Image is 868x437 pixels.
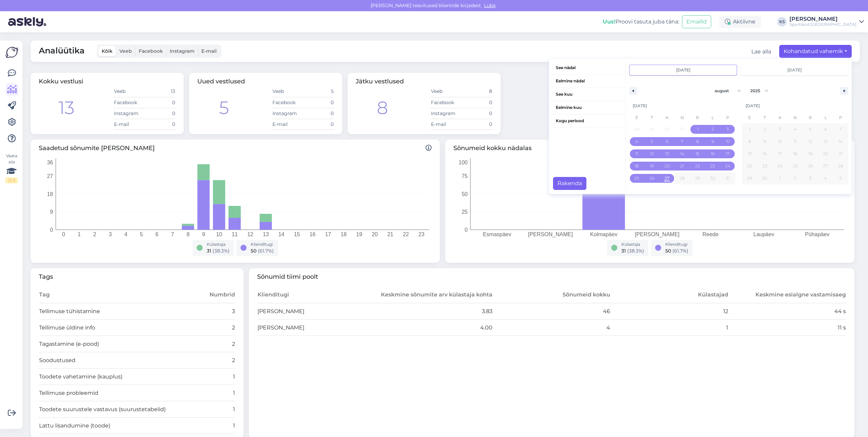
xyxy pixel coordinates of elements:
[139,48,163,54] span: Facebook
[47,173,53,179] tspan: 27
[629,160,645,172] button: 18
[186,352,235,369] td: 2
[431,108,462,119] td: Instagram
[453,144,846,153] span: Sõnumeid kokku nädalas
[833,112,848,123] span: P
[549,114,625,128] button: Kogu periood
[818,148,833,160] button: 20
[789,16,856,22] div: [PERSON_NAME]
[696,135,699,148] span: 8
[39,272,235,281] span: Tags
[387,231,394,237] tspan: 21
[272,119,303,130] td: E-mail
[303,97,334,108] td: 0
[838,160,843,172] span: 28
[779,45,852,58] button: Kohandatud vahemik
[310,231,316,237] tspan: 16
[650,148,654,160] span: 12
[741,65,848,75] input: Continuous
[726,135,730,148] span: 10
[764,135,766,148] span: 9
[665,248,671,254] span: 50
[690,160,705,172] button: 22
[772,135,788,148] button: 10
[629,135,645,148] button: 4
[742,160,757,172] button: 22
[680,148,684,160] span: 14
[839,123,842,135] span: 7
[645,148,660,160] button: 12
[690,148,705,160] button: 15
[675,112,690,123] span: N
[742,148,757,160] button: 15
[377,95,388,121] div: 8
[375,303,493,320] td: 3.83
[665,160,670,172] span: 20
[772,148,788,160] button: 17
[372,231,378,237] tspan: 20
[549,88,625,101] span: See kuu
[635,160,639,172] span: 18
[720,123,735,135] button: 3
[202,231,205,237] tspan: 9
[711,148,715,160] span: 16
[39,78,83,85] span: Kokku vestlusi
[186,231,189,237] tspan: 8
[93,231,96,237] tspan: 2
[742,123,757,135] button: 1
[549,75,625,87] span: Eelmine nädal
[690,123,705,135] button: 1
[207,248,211,254] span: 31
[590,231,617,237] tspan: Kolmapäev
[757,160,773,172] button: 23
[788,135,803,148] button: 11
[818,160,833,172] button: 27
[720,172,735,184] button: 31
[823,148,828,160] span: 20
[681,135,683,148] span: 7
[549,75,625,88] button: Eelmine nädal
[119,48,132,54] span: Veeb
[666,135,668,148] span: 6
[629,148,645,160] button: 11
[553,177,586,190] button: Rakenda
[772,112,788,123] span: K
[645,135,660,148] button: 5
[747,172,752,184] span: 29
[729,320,847,336] td: 11 s
[431,86,462,97] td: Veeb
[690,172,705,184] button: 29
[549,101,625,114] span: Eelmine kuu
[665,241,688,247] div: Klienditugi
[635,231,680,238] tspan: [PERSON_NAME]
[690,135,705,148] button: 8
[186,287,235,303] th: Numbrid
[627,248,644,254] span: ( 38.3 %)
[763,148,767,160] span: 16
[418,231,424,237] tspan: 23
[251,241,274,247] div: Klienditugi
[720,112,735,123] span: P
[629,112,645,123] span: E
[726,172,730,184] span: 31
[824,135,828,148] span: 13
[660,148,675,160] button: 13
[794,135,797,148] span: 11
[702,231,718,237] tspan: Reede
[695,172,700,184] span: 29
[114,86,145,97] td: Veeb
[720,148,735,160] button: 17
[375,320,493,336] td: 4.00
[493,287,611,303] th: Sõnumeid kokku
[294,231,300,237] tspan: 15
[303,86,334,97] td: 5
[665,148,669,160] span: 13
[748,148,752,160] span: 15
[39,401,186,418] td: Toodete suurustele vastavus (suurustetabelid)
[793,148,797,160] span: 18
[39,45,85,58] span: Analüütika
[751,48,771,56] button: Lae alla
[710,160,715,172] span: 23
[742,99,848,112] div: [DATE]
